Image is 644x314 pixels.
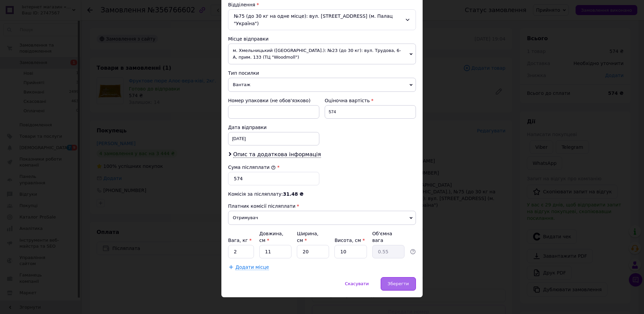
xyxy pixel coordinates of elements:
[259,231,283,243] label: Довжина, см
[228,78,416,92] span: Вантаж
[235,264,269,270] span: Додати місце
[228,9,416,30] div: №75 (до 30 кг на одне місце): вул. [STREET_ADDRESS] (м. Палац "Україна")
[388,281,409,286] span: Зберегти
[283,191,304,197] span: 31.48 ₴
[334,238,365,243] label: Висота, см
[325,97,416,104] div: Оціночна вартість
[228,191,416,197] div: Комісія за післяплату:
[228,211,416,225] span: Отримувач
[372,230,405,244] div: Об'ємна вага
[233,151,321,158] span: Опис та додаткова інформація
[228,165,276,170] label: Сума післяплати
[228,97,319,104] div: Номер упаковки (не обов'язково)
[228,124,319,131] div: Дата відправки
[228,44,416,64] span: м. Хмельницький ([GEOGRAPHIC_DATA].): №23 (до 30 кг): вул. Трудова, 6-А, прим. 133 (ТЦ "Woodmoll")
[297,231,318,243] label: Ширина, см
[228,203,296,209] span: Платник комісії післяплати
[228,36,269,42] span: Місце відправки
[228,1,416,8] div: Відділення
[228,70,259,76] span: Тип посилки
[345,281,369,286] span: Скасувати
[228,238,252,243] label: Вага, кг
